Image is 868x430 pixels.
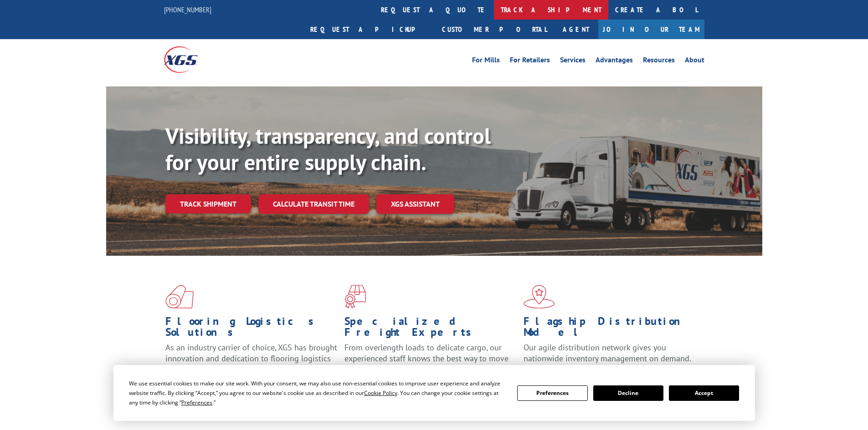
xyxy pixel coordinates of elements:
span: Our agile distribution network gives you nationwide inventory management on demand. [524,342,691,364]
img: xgs-icon-total-supply-chain-intelligence-red [165,285,194,309]
img: xgs-icon-flagship-distribution-model-red [524,285,555,309]
h1: Flagship Distribution Model [524,316,696,342]
a: [PHONE_NUMBER] [164,5,211,14]
a: Services [560,56,586,66]
span: Cookie Policy [364,389,397,397]
a: Calculate transit time [258,194,369,214]
a: Track shipment [165,194,251,213]
img: xgs-icon-focused-on-flooring-red [344,285,366,309]
div: We use essential cookies to make our site work. With your consent, we may also use non-essential ... [129,379,506,407]
a: About [685,56,704,66]
span: Preferences [181,399,212,406]
a: For Retailers [510,56,550,66]
button: Decline [593,385,663,401]
a: For Mills [472,56,500,66]
h1: Specialized Freight Experts [344,316,517,342]
div: Cookie Consent Prompt [113,365,755,421]
p: From overlength loads to delicate cargo, our experienced staff knows the best way to move your fr... [344,342,517,383]
button: Preferences [517,385,587,401]
button: Accept [669,385,739,401]
span: As an industry carrier of choice, XGS has brought innovation and dedication to flooring logistics... [165,342,337,374]
a: XGS ASSISTANT [376,194,454,214]
a: Join Our Team [598,20,704,39]
b: Visibility, transparency, and control for your entire supply chain. [165,121,491,176]
a: Agent [554,20,598,39]
a: Resources [643,56,675,66]
h1: Flooring Logistics Solutions [165,316,338,342]
a: Request a pickup [303,20,435,39]
a: Customer Portal [435,20,554,39]
a: Advantages [596,56,633,66]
